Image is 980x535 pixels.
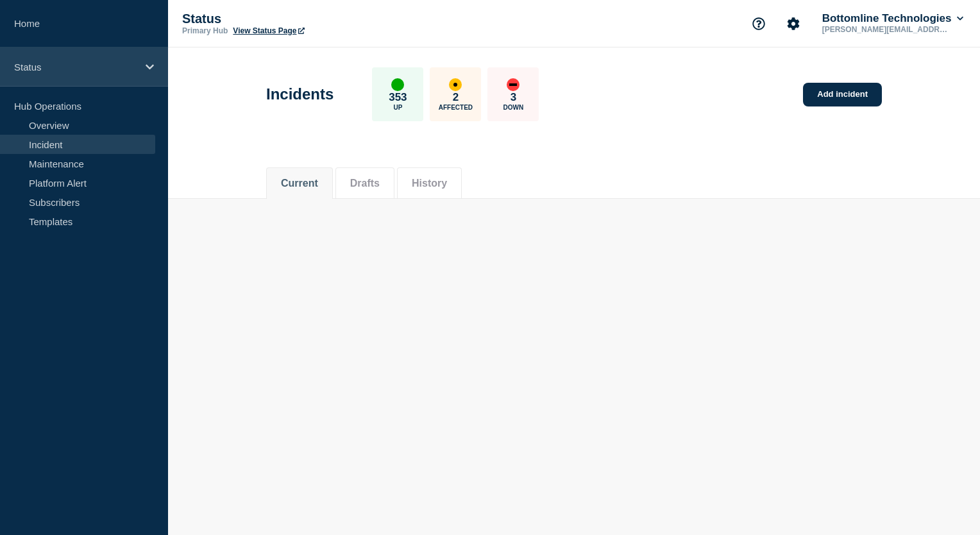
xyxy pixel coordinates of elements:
[266,85,334,103] h1: Incidents
[391,78,404,91] div: up
[503,104,524,111] p: Down
[389,91,407,104] p: 353
[182,26,228,35] p: Primary Hub
[350,178,380,189] button: Drafts
[820,25,953,34] p: [PERSON_NAME][EMAIL_ADDRESS][PERSON_NAME][DOMAIN_NAME]
[182,12,439,26] p: Status
[233,26,304,35] a: View Status Page
[803,83,882,106] a: Add incident
[820,12,966,25] button: Bottomline Technologies
[412,178,447,189] button: History
[393,104,402,111] p: Up
[453,91,459,104] p: 2
[507,78,520,91] div: down
[780,10,807,37] button: Account settings
[14,62,137,72] p: Status
[511,91,516,104] p: 3
[281,178,318,189] button: Current
[439,104,473,111] p: Affected
[745,10,772,37] button: Support
[449,78,462,91] div: affected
